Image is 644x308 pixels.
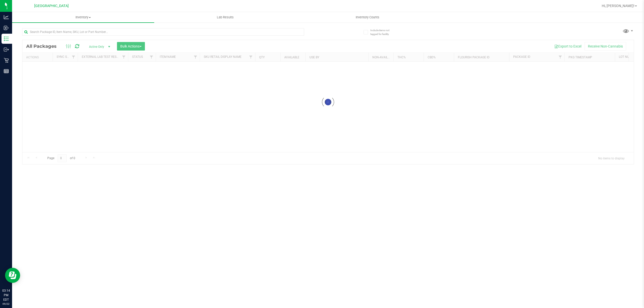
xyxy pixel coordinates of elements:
[4,69,9,74] inline-svg: Reports
[34,4,69,8] span: [GEOGRAPHIC_DATA]
[4,15,9,20] inline-svg: Analytics
[349,15,386,20] span: Inventory Counts
[22,28,304,36] input: Search Package ID, Item Name, SKU, Lot or Part Number...
[154,12,296,23] a: Lab Results
[5,268,20,283] iframe: Resource center
[210,15,240,20] span: Lab Results
[370,28,395,36] span: Include items not tagged for facility
[4,36,9,41] inline-svg: Inventory
[12,15,154,20] span: Inventory
[4,25,9,30] inline-svg: Inbound
[2,302,10,306] p: 09/22
[602,4,634,8] span: Hi, [PERSON_NAME]!
[2,288,10,302] p: 03:14 PM EDT
[12,12,154,23] a: Inventory
[296,12,438,23] a: Inventory Counts
[4,58,9,63] inline-svg: Retail
[4,47,9,52] inline-svg: Outbound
